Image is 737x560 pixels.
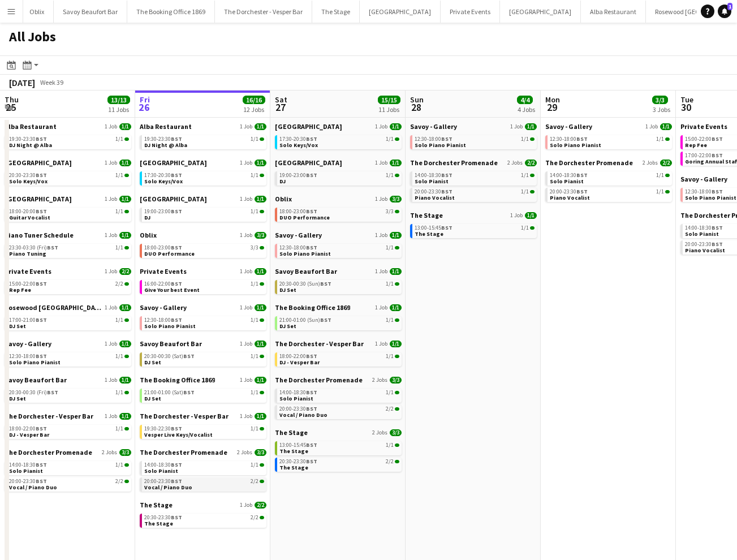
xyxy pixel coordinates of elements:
[410,211,537,240] div: The Stage1 Job1/113:00-15:45BST1/1The Stage
[144,316,264,329] a: 12:30-18:00BST1/1Solo Piano Pianist
[279,250,331,257] span: Solo Piano Pianist
[550,178,584,185] span: Solo Pianist
[375,341,387,347] span: 1 Job
[360,1,441,23] button: [GEOGRAPHIC_DATA]
[9,245,58,251] span: 23:30-03:30 (Fri)
[9,316,129,329] a: 17:00-21:00BST1/1DJ Set
[550,171,670,184] a: 14:00-18:30BST1/1Solo Pianist
[275,231,402,239] a: Savoy - Gallery1 Job1/1
[119,268,131,275] span: 2/2
[140,231,266,239] a: Oblix1 Job3/3
[105,160,117,166] span: 1 Job
[144,135,264,148] a: 19:30-23:30BST1/1DJ Night @ Alba
[171,244,182,251] span: BST
[5,267,51,275] span: Private Events
[415,225,452,231] span: 13:00-15:45
[279,352,399,365] a: 18:00-22:00BST1/1DJ - Vesper Bar
[415,135,535,148] a: 12:30-18:00BST1/1Solo Piano Pianist
[240,232,252,239] span: 1 Job
[127,1,215,23] button: The Booking Office 1869
[5,195,72,203] span: NYX Hotel
[576,171,588,179] span: BST
[9,352,129,365] a: 12:30-18:00BST1/1Solo Piano Pianist
[171,171,182,179] span: BST
[144,244,264,257] a: 18:00-23:00BST3/3DUO Performance
[656,189,664,195] span: 1/1
[144,281,182,287] span: 16:00-22:00
[255,341,266,347] span: 1/1
[375,196,387,203] span: 1 Job
[386,281,394,287] span: 1/1
[390,232,402,239] span: 1/1
[550,194,590,201] span: Piano Vocalist
[279,135,399,148] a: 17:30-20:30BST1/1Solo Keys/Vox
[279,173,317,178] span: 19:00-23:00
[712,240,723,248] span: BST
[279,244,399,257] a: 12:30-18:00BST1/1Solo Piano Pianist
[9,141,52,149] span: DJ Night @ Alba
[5,122,131,131] a: Alba Restaurant1 Job1/1
[275,267,337,275] span: Savoy Beaufort Bar
[105,304,117,311] span: 1 Job
[275,339,364,348] span: The Dorchester - Vesper Bar
[9,280,129,293] a: 15:00-22:00BST2/2Rep Fee
[386,173,394,178] span: 1/1
[390,196,402,203] span: 3/3
[375,123,387,130] span: 1 Job
[712,135,723,143] span: BST
[144,141,187,149] span: DJ Night @ Alba
[144,136,182,142] span: 19:30-23:30
[660,160,672,166] span: 2/2
[140,267,266,303] div: Private Events1 Job1/116:00-22:00BST1/1Give Your best Event
[251,209,258,214] span: 1/1
[144,178,183,185] span: Solo Keys/Vox
[171,135,182,143] span: BST
[410,122,537,158] div: Savoy - Gallery1 Job1/112:30-18:00BST1/1Solo Piano Pianist
[9,136,47,142] span: 19:30-23:30
[275,303,402,339] div: The Booking Office 18691 Job1/121:00-01:00 (Sun)BST1/1DJ Set
[510,123,523,130] span: 1 Job
[390,123,402,130] span: 1/1
[727,3,732,10] span: 1
[712,152,723,159] span: BST
[275,158,402,167] a: [GEOGRAPHIC_DATA]1 Job1/1
[275,122,402,158] div: [GEOGRAPHIC_DATA]1 Job1/117:30-20:30BST1/1Solo Keys/Vox
[144,286,200,294] span: Give Your best Event
[415,173,452,178] span: 14:00-18:30
[685,136,723,142] span: 15:00-22:00
[410,158,498,167] span: The Dorchester Promenade
[576,135,588,143] span: BST
[119,196,131,203] span: 1/1
[5,158,131,195] div: [GEOGRAPHIC_DATA]1 Job1/120:30-23:30BST1/1Solo Keys/Vox
[275,195,402,231] div: Oblix1 Job3/318:00-23:00BST3/3DUO Performance
[115,209,123,214] span: 1/1
[375,160,387,166] span: 1 Job
[171,280,182,287] span: BST
[9,214,50,221] span: Guitar Vocalist
[275,267,402,303] div: Savoy Beaufort Bar1 Job1/120:30-00:30 (Sun)BST1/1DJ Set
[275,339,402,348] a: The Dorchester - Vesper Bar1 Job1/1
[279,209,317,214] span: 18:00-23:00
[255,196,266,203] span: 1/1
[441,188,452,195] span: BST
[279,316,399,329] a: 21:00-01:00 (Sun)BST1/1DJ Set
[140,195,207,203] span: NYX Hotel
[415,230,443,238] span: The Stage
[9,354,47,359] span: 12:30-18:00
[685,247,725,254] span: Piano Vocalist
[5,158,72,167] span: Goring Hotel
[240,196,252,203] span: 1 Job
[144,245,182,251] span: 18:00-23:00
[5,339,131,376] div: Savoy - Gallery1 Job1/112:30-18:00BST1/1Solo Piano Pianist
[115,136,123,142] span: 1/1
[115,245,123,251] span: 1/1
[140,158,266,167] a: [GEOGRAPHIC_DATA]1 Job1/1
[36,280,47,287] span: BST
[279,214,330,221] span: DUO Performance
[441,135,452,143] span: BST
[685,230,719,238] span: Solo Pianist
[415,224,535,237] a: 13:00-15:45BST1/1The Stage
[415,188,535,201] a: 20:00-23:30BST1/1Piano Vocalist
[375,232,387,239] span: 1 Job
[54,1,127,23] button: Savoy Beaufort Bar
